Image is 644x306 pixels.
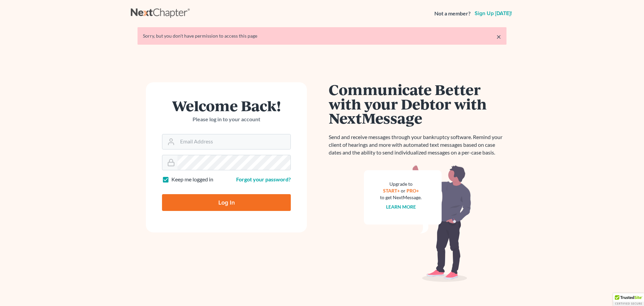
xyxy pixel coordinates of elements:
label: Keep me logged in [171,176,213,183]
h1: Communicate Better with your Debtor with NextMessage [329,82,506,125]
div: to get NextMessage. [380,194,422,201]
span: or [401,188,406,193]
input: Log In [162,194,291,211]
a: START+ [383,188,400,193]
a: Learn more [386,204,416,210]
div: TrustedSite Certified [613,293,644,306]
div: Upgrade to [380,181,422,187]
p: Please log in to your account [162,116,291,123]
a: PRO+ [407,188,419,193]
a: Forgot your password? [236,176,291,182]
p: Send and receive messages through your bankruptcy software. Remind your client of hearings and mo... [329,133,506,157]
div: Sorry, but you don't have permission to access this page [143,33,501,39]
strong: Not a member? [434,10,471,17]
h1: Welcome Back! [162,98,291,113]
a: Sign up [DATE]! [473,11,513,16]
img: nextmessage_bg-59042aed3d76b12b5cd301f8e5b87938c9018125f34e5fa2b7a6b67550977c72.svg [364,165,471,282]
input: Email Address [177,134,290,149]
a: × [496,33,501,41]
